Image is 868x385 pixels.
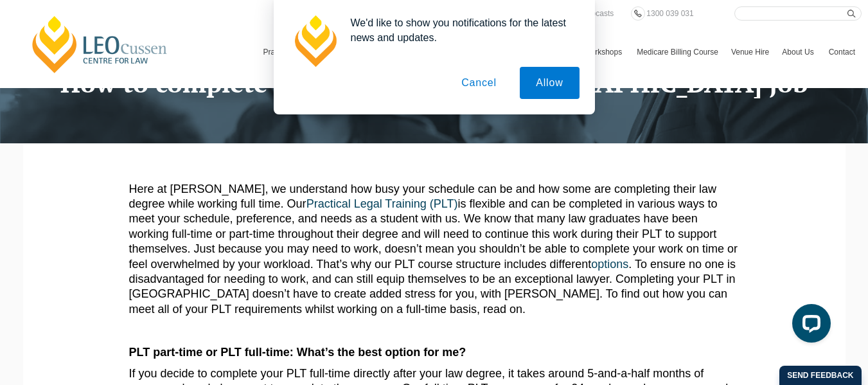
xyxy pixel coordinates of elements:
iframe: LiveChat chat widget [782,299,836,353]
button: Allow [520,67,579,99]
a: Practical Legal Training (PLT) [306,197,458,210]
img: notification icon [289,15,341,67]
p: Here at [PERSON_NAME], we understand how busy your schedule can be and how some are completing th... [129,182,740,318]
strong: PLT part-time or PLT full-time: What’s the best option for me? [129,346,466,359]
div: We'd like to show you notifications for the latest news and updates. [341,15,580,45]
button: Cancel [445,67,513,99]
a: options [591,258,628,271]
